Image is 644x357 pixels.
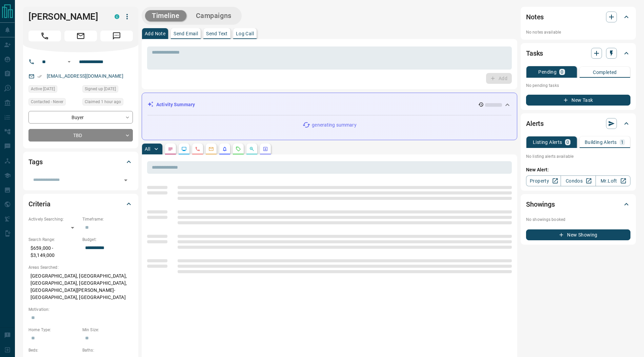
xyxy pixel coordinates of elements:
p: Add Note [145,31,165,36]
h2: Notes [526,12,544,22]
h2: Tasks [526,48,543,59]
div: Sat Jun 16 2018 [82,85,133,95]
button: New Showing [526,229,630,240]
p: Baths: [82,347,133,353]
span: Signed up [DATE] [85,86,116,92]
p: Building Alerts [585,140,617,145]
a: [EMAIL_ADDRESS][DOMAIN_NAME] [47,73,123,79]
button: Open [121,175,130,185]
p: All [145,147,150,151]
p: No listing alerts available [526,153,630,159]
div: Activity Summary [147,98,511,111]
div: Alerts [526,115,630,132]
div: Tue Sep 16 2025 [82,98,133,108]
svg: Listing Alerts [222,146,227,152]
p: No showings booked [526,217,630,223]
p: Search Range: [28,237,79,243]
span: Claimed 1 hour ago [85,98,121,105]
p: New Alert: [526,166,630,173]
p: 0 [561,70,563,74]
p: Timeframe: [82,216,133,222]
svg: Opportunities [249,146,255,152]
div: Buyer [28,111,133,124]
p: Motivation: [28,306,133,313]
p: Actively Searching: [28,216,79,222]
p: Activity Summary [156,101,195,108]
p: $659,000 - $3,149,000 [28,243,79,261]
a: Condos [561,175,596,186]
p: Completed [593,70,617,75]
span: Email [64,31,97,41]
div: Mon Sep 15 2025 [28,85,79,95]
h2: Criteria [28,199,51,209]
a: Property [526,175,561,186]
p: Send Text [206,31,228,36]
p: generating summary [312,121,356,129]
p: 1 [621,140,624,145]
span: Call [28,31,61,41]
div: TBD [28,129,133,142]
div: Criteria [28,196,133,212]
p: No notes available [526,29,630,35]
svg: Calls [195,146,200,152]
span: Message [100,31,133,41]
p: Budget: [82,237,133,243]
div: Showings [526,196,630,212]
p: No pending tasks [526,80,630,91]
p: Log Call [236,31,254,36]
p: [GEOGRAPHIC_DATA], [GEOGRAPHIC_DATA], [GEOGRAPHIC_DATA], [GEOGRAPHIC_DATA], [GEOGRAPHIC_DATA][PER... [28,270,133,303]
h2: Tags [28,156,42,167]
svg: Agent Actions [263,146,268,152]
span: Contacted - Never [31,98,63,105]
h2: Alerts [526,118,544,129]
h1: [PERSON_NAME] [28,11,104,22]
svg: Lead Browsing Activity [181,146,187,152]
svg: Notes [168,146,173,152]
svg: Emails [208,146,214,152]
button: New Task [526,95,630,106]
button: Campaigns [189,10,238,21]
span: Active [DATE] [31,86,55,92]
svg: Requests [236,146,241,152]
p: Areas Searched: [28,264,133,270]
p: 0 [566,140,569,145]
p: Send Email [174,31,198,36]
div: Notes [526,9,630,25]
svg: Email Verified [37,74,42,79]
button: Timeline [145,10,186,21]
div: Tags [28,154,133,170]
p: Pending [538,70,557,74]
p: Home Type: [28,327,79,333]
p: Listing Alerts [533,140,562,145]
div: Tasks [526,45,630,61]
p: Min Size: [82,327,133,333]
h2: Showings [526,199,555,210]
p: Beds: [28,347,79,353]
button: Open [65,58,73,66]
div: condos.ca [115,14,119,19]
a: Mr.Loft [596,175,630,186]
